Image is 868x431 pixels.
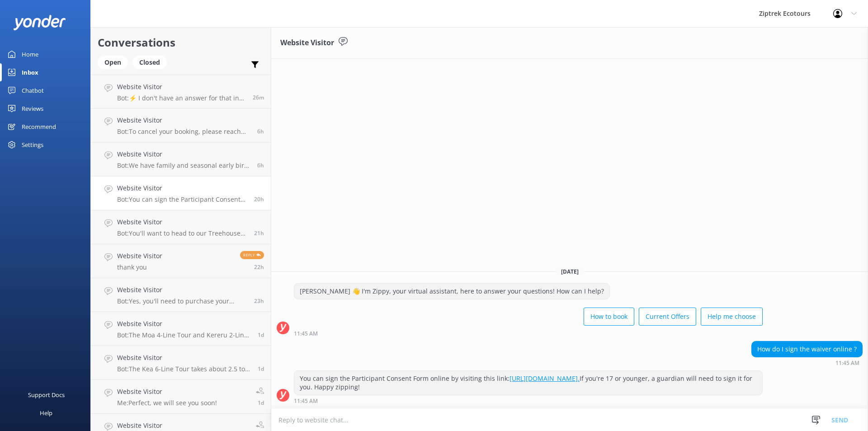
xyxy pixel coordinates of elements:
p: Bot: Yes, you'll need to purchase your Skyline Gondola pass separately. You can buy them directly... [117,297,247,305]
p: Bot: The Moa 4-Line Tour and Kereru 2-Line + Drop tour finish back at [GEOGRAPHIC_DATA] after a s... [117,331,251,339]
span: 08:02am 20-Aug-2025 (UTC +12:00) Pacific/Auckland [253,94,264,101]
img: yonder-white-logo.png [14,15,66,30]
a: Website VisitorBot:You'll want to head to our Treehouse at the top of [PERSON_NAME][GEOGRAPHIC_DA... [91,210,271,244]
strong: 11:45 AM [835,360,859,366]
p: thank you [117,263,162,271]
strong: 11:45 AM [294,331,318,336]
h4: Website Visitor [117,115,250,125]
h4: Website Visitor [117,319,251,329]
div: Chatbot [22,81,44,99]
div: Closed [132,56,167,69]
h4: Website Visitor [117,149,250,159]
p: Bot: We have family and seasonal early bird discounts available! These offers change throughout t... [117,161,250,170]
p: Bot: You'll want to head to our Treehouse at the top of [PERSON_NAME][GEOGRAPHIC_DATA] for your t... [117,229,247,237]
h2: Conversations [98,34,264,51]
span: Reply [240,251,264,259]
span: 02:15am 20-Aug-2025 (UTC +12:00) Pacific/Auckland [257,128,264,135]
h3: Website Visitor [280,37,334,49]
h4: Website Visitor [117,285,247,295]
div: Help [40,404,52,422]
button: How to book [584,308,634,326]
span: 01:47am 20-Aug-2025 (UTC +12:00) Pacific/Auckland [257,161,264,169]
a: Website VisitorBot:The Kea 6-Line Tour takes about 2.5 to 3 hours, so if you start at 1:20, you s... [91,346,271,380]
p: Me: Perfect, we will see you soon! [117,399,217,407]
a: Website VisitorBot:You can sign the Participant Consent Form online by visiting this link: [URL][... [91,176,271,210]
div: 11:45am 19-Aug-2025 (UTC +12:00) Pacific/Auckland [294,398,763,404]
p: Bot: ⚡ I don't have an answer for that in my knowledge base. Please try and rephrase your questio... [117,94,246,102]
div: [PERSON_NAME] 👋 I'm Zippy, your virtual assistant, here to answer your questions! How can I help? [294,284,609,299]
a: Website VisitorBot:We have family and seasonal early bird discounts available! These offers chang... [91,142,271,176]
div: Settings [22,136,43,154]
a: Website Visitorthank youReply22h [91,244,271,278]
a: [URL][DOMAIN_NAME]. [509,374,580,383]
button: Current Offers [639,308,696,326]
div: How do I sign the waiver online ? [752,341,862,357]
button: Help me choose [701,308,763,326]
span: 08:50am 19-Aug-2025 (UTC +12:00) Pacific/Auckland [254,297,264,305]
span: 11:45am 19-Aug-2025 (UTC +12:00) Pacific/Auckland [254,195,264,203]
a: Website VisitorBot:Yes, you'll need to purchase your Skyline Gondola pass separately. You can buy... [91,278,271,312]
p: Bot: You can sign the Participant Consent Form online by visiting this link: [URL][DOMAIN_NAME]. ... [117,195,247,204]
div: Support Docs [28,386,65,404]
div: Inbox [22,63,38,81]
a: Website VisitorBot:The Moa 4-Line Tour and Kereru 2-Line + Drop tour finish back at [GEOGRAPHIC_D... [91,312,271,346]
h4: Website Visitor [117,183,247,193]
span: 10:10am 18-Aug-2025 (UTC +12:00) Pacific/Auckland [258,399,264,407]
a: Website VisitorBot:⚡ I don't have an answer for that in my knowledge base. Please try and rephras... [91,75,271,109]
a: Closed [132,57,171,67]
span: [DATE] [556,268,584,275]
p: Bot: To cancel your booking, please reach out to our friendly Guest Services Team by emailing [EM... [117,128,250,136]
a: Website VisitorBot:To cancel your booking, please reach out to our friendly Guest Services Team b... [91,109,271,142]
div: Recommend [22,118,56,136]
span: 10:56am 19-Aug-2025 (UTC +12:00) Pacific/Auckland [254,229,264,237]
div: Home [22,45,38,63]
h4: Website Visitor [117,421,249,431]
div: 11:45am 19-Aug-2025 (UTC +12:00) Pacific/Auckland [294,330,763,336]
h4: Website Visitor [117,251,162,261]
div: 11:45am 19-Aug-2025 (UTC +12:00) Pacific/Auckland [751,360,863,366]
h4: Website Visitor [117,387,217,397]
h4: Website Visitor [117,217,247,227]
div: You can sign the Participant Consent Form online by visiting this link: If you're 17 or younger, ... [294,371,762,395]
h4: Website Visitor [117,353,251,363]
a: Website VisitorMe:Perfect, we will see you soon!1d [91,380,271,414]
a: Open [98,57,132,67]
p: Bot: The Kea 6-Line Tour takes about 2.5 to 3 hours, so if you start at 1:20, you should be finis... [117,365,251,373]
h4: Website Visitor [117,82,246,92]
div: Reviews [22,99,43,118]
strong: 11:45 AM [294,398,318,404]
span: 11:34am 18-Aug-2025 (UTC +12:00) Pacific/Auckland [258,365,264,373]
div: Open [98,56,128,69]
span: 09:49am 19-Aug-2025 (UTC +12:00) Pacific/Auckland [254,263,264,271]
span: 10:15pm 18-Aug-2025 (UTC +12:00) Pacific/Auckland [258,331,264,339]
